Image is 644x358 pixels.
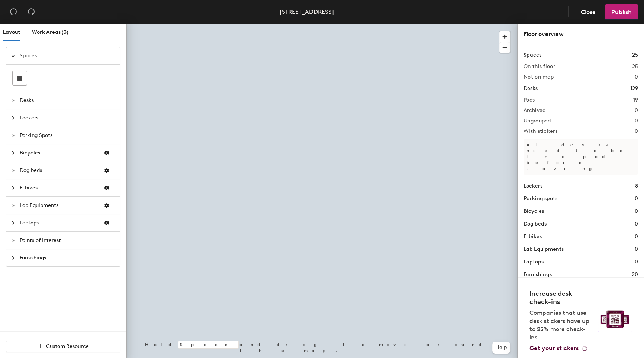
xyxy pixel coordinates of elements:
h2: 0 [635,118,638,124]
button: Custom Resource [6,341,120,352]
h1: 0 [635,220,638,228]
span: Points of Interest [20,232,116,249]
h2: 0 [635,74,638,80]
span: Dog beds [20,162,98,179]
div: Floor overview [524,30,638,39]
span: collapsed [11,98,15,103]
h1: Spaces [524,51,541,59]
span: collapsed [11,151,15,155]
span: collapsed [11,203,15,208]
h1: 0 [635,233,638,241]
span: collapsed [11,133,15,138]
a: Get your stickers [529,345,587,352]
h1: 0 [635,207,638,215]
div: [STREET_ADDRESS] [280,7,334,16]
h1: 8 [635,182,638,190]
h1: Lab Equipments [524,245,564,253]
span: collapsed [11,116,15,120]
h1: Dog beds [524,220,547,228]
img: Sticker logo [598,307,632,332]
h1: Parking spots [524,195,557,203]
span: collapsed [11,221,15,225]
h2: 0 [635,128,638,134]
span: Lab Equipments [20,197,98,214]
span: collapsed [11,238,15,243]
h2: Ungrouped [524,118,551,124]
span: Spaces [20,47,116,64]
h2: 25 [632,64,638,70]
h1: Laptops [524,258,544,266]
span: Publish [611,9,632,16]
span: Get your stickers [529,345,579,352]
span: collapsed [11,256,15,260]
h2: Pods [524,97,535,103]
h1: 25 [632,51,638,59]
h2: 0 [635,108,638,114]
p: Companies that use desk stickers have up to 25% more check-ins. [529,309,593,342]
h1: 129 [630,84,638,93]
p: All desks need to be in a pod before saving [524,139,638,175]
h2: 19 [633,97,638,103]
span: Bicycles [20,144,98,162]
span: Desks [20,92,116,109]
h1: Desks [524,84,538,93]
span: E-bikes [20,179,98,196]
h1: 0 [635,245,638,253]
h1: 20 [632,271,638,279]
h1: Furnishings [524,271,552,279]
h2: With stickers [524,128,557,134]
h1: 0 [635,258,638,266]
span: Lockers [20,109,116,127]
span: Parking Spots [20,127,116,144]
button: Publish [605,4,638,19]
span: collapsed [11,186,15,190]
h1: Lockers [524,182,542,190]
button: Close [574,4,602,19]
h1: E-bikes [524,233,542,241]
button: Redo (⌘ + ⇧ + Z) [24,4,39,19]
span: expanded [11,54,15,58]
button: Undo (⌘ + Z) [6,4,21,19]
h1: 0 [635,195,638,203]
h2: Archived [524,108,545,114]
h2: Not on map [524,74,554,80]
h1: Bicycles [524,207,544,215]
span: Laptops [20,214,98,231]
button: Help [492,342,510,354]
span: Close [581,9,596,16]
h2: On this floor [524,64,555,70]
span: collapsed [11,168,15,173]
span: Work Areas (3) [32,29,68,35]
span: Custom Resource [46,343,89,349]
h4: Increase desk check-ins [529,290,593,306]
span: Furnishings [20,249,116,266]
span: Layout [3,29,20,35]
